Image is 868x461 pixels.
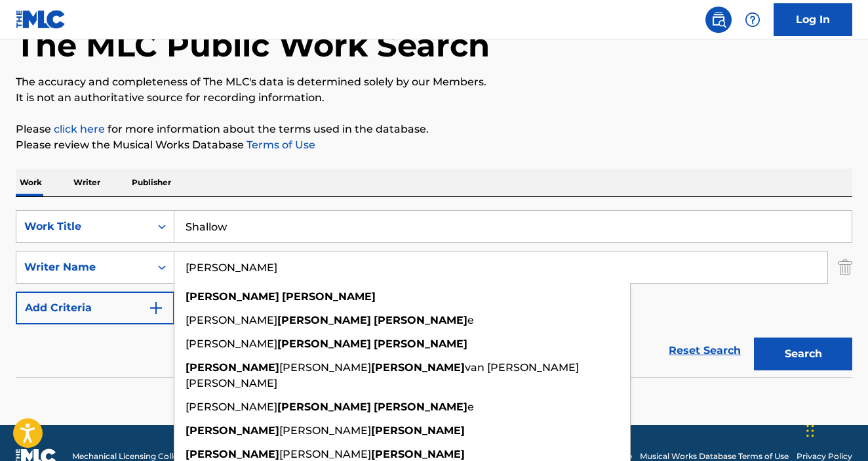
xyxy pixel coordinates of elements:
a: Reset Search [662,336,747,365]
p: It is not an authoritative source for recording information. [16,90,852,106]
strong: [PERSON_NAME] [282,290,376,303]
span: [PERSON_NAME] [186,338,277,350]
strong: [PERSON_NAME] [186,361,279,374]
button: Search [754,338,852,370]
span: [PERSON_NAME] [279,424,371,437]
img: search [711,12,726,28]
p: Writer [69,169,104,196]
button: Add Criteria [16,292,174,324]
strong: [PERSON_NAME] [186,448,279,460]
strong: [PERSON_NAME] [186,290,279,303]
strong: [PERSON_NAME] [371,448,465,460]
a: click here [54,123,105,135]
h1: The MLC Public Work Search [16,26,490,65]
span: [PERSON_NAME] [279,361,371,374]
p: Work [16,169,46,196]
img: 9d2ae6d4665cec9f34b9.svg [148,300,164,316]
p: Please review the Musical Works Database [16,137,852,153]
strong: [PERSON_NAME] [277,314,371,326]
strong: [PERSON_NAME] [277,338,371,350]
span: [PERSON_NAME] [186,314,277,326]
span: e [467,314,474,326]
p: The accuracy and completeness of The MLC's data is determined solely by our Members. [16,74,852,90]
iframe: Chat Widget [802,398,868,461]
div: Writer Name [24,259,142,275]
strong: [PERSON_NAME] [374,401,467,413]
img: Delete Criterion [838,251,852,284]
span: [PERSON_NAME] [186,401,277,413]
img: MLC Logo [16,10,66,29]
span: e [467,401,474,413]
p: Please for more information about the terms used in the database. [16,121,852,137]
p: Publisher [128,169,175,196]
strong: [PERSON_NAME] [371,361,465,374]
span: [PERSON_NAME] [279,448,371,460]
strong: [PERSON_NAME] [374,338,467,350]
a: Terms of Use [244,139,315,151]
div: Drag [806,411,814,450]
div: Help [740,7,766,33]
strong: [PERSON_NAME] [277,401,371,413]
strong: [PERSON_NAME] [186,424,279,437]
form: Search Form [16,210,852,377]
a: Public Search [705,7,732,33]
img: help [745,12,760,28]
a: Log In [774,3,852,36]
strong: [PERSON_NAME] [371,424,465,437]
strong: [PERSON_NAME] [374,314,467,326]
div: Work Title [24,219,142,234]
